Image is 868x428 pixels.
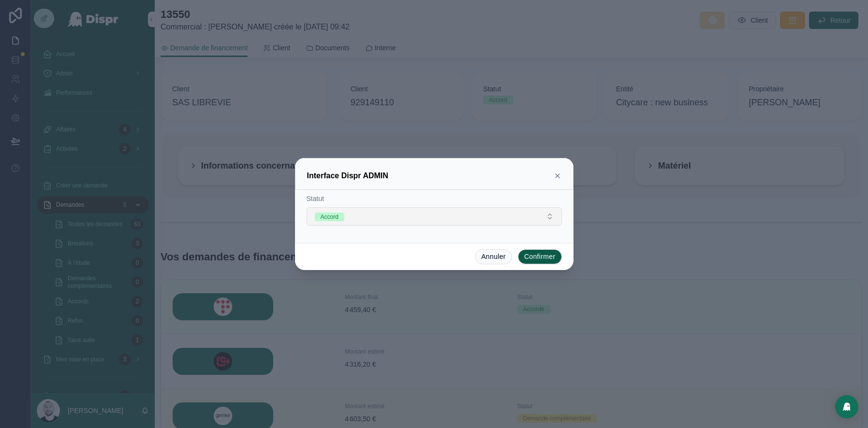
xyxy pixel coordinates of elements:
[518,249,562,265] button: Confirmer
[475,249,512,265] button: Annuler
[835,395,858,418] div: Open Intercom Messenger
[307,170,388,182] h3: Interface Dispr ADMIN
[321,213,338,221] div: Accord
[307,195,324,202] span: Statut
[307,207,562,226] button: Select Button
